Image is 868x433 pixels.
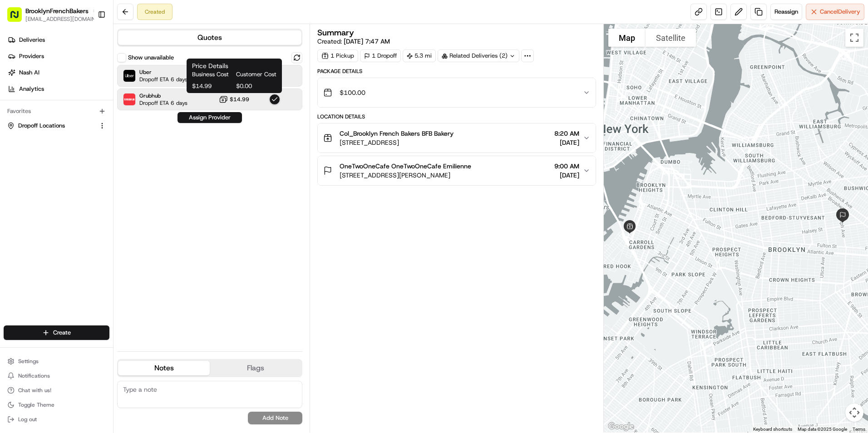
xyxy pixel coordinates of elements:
[4,413,109,426] button: Log out
[141,116,165,127] button: See all
[340,162,471,171] span: OneTwoOneCafe OneTwoOneCafe Emilienne
[753,426,792,433] button: Keyboard shortcuts
[210,361,301,375] button: Flags
[18,401,54,408] span: Toggle Theme
[4,33,113,47] a: Deliveries
[139,92,187,99] span: Grubhub
[75,141,79,148] span: •
[340,129,454,138] span: Col_Brooklyn French Bakers BFB Bakery
[90,225,110,232] span: Pylon
[41,87,149,96] div: Start new chat
[554,162,579,171] span: 9:00 AM
[18,387,51,394] span: Chat with us!
[770,4,802,20] button: Reassign
[554,171,579,180] span: [DATE]
[4,369,109,382] button: Notifications
[28,141,74,148] span: [PERSON_NAME]
[128,54,174,62] label: Show unavailable
[19,69,39,77] span: Nash AI
[123,93,135,105] img: Grubhub
[4,399,109,411] button: Toggle Theme
[9,9,27,27] img: Nash
[317,113,596,120] div: Location Details
[845,403,863,422] button: Map camera controls
[9,132,24,147] img: Nelly AZAMBRE
[230,96,249,103] span: $14.99
[236,82,276,90] span: $0.00
[774,8,798,16] span: Reassign
[9,118,58,125] div: Past conversations
[606,421,636,433] a: Open this area in Google Maps (opens a new window)
[317,37,390,46] span: Created:
[360,49,401,62] div: 1 Dropoff
[192,70,232,79] span: Business Cost
[9,36,165,51] p: Welcome 👋
[317,49,358,62] div: 1 Pickup
[4,82,113,96] a: Analytics
[18,203,69,212] span: Knowledge Base
[318,156,596,185] button: OneTwoOneCafe OneTwoOneCafe Emilienne[STREET_ADDRESS][PERSON_NAME]9:00 AM[DATE]
[154,89,165,100] button: Start new chat
[554,129,579,138] span: 8:20 AM
[19,87,35,103] img: 1724597045416-56b7ee45-8013-43a0-a6f9-03cb97ddad50
[192,82,232,90] span: $14.99
[41,96,125,103] div: We're available if you need us!
[7,122,95,130] a: Dropoff Locations
[139,99,187,107] span: Dropoff ETA 6 days
[18,122,65,130] span: Dropoff Locations
[9,157,24,171] img: Klarizel Pensader
[9,87,25,103] img: 1736555255976-a54dd68f-1ca7-489b-9aae-adbdc363a1c4
[80,141,99,148] span: [DATE]
[118,30,301,45] button: Quotes
[798,427,847,432] span: Map data ©2025 Google
[25,6,89,15] button: BrooklynFrenchBakers
[608,29,646,47] button: Show street map
[317,68,596,75] div: Package Details
[53,329,71,337] span: Create
[118,361,210,375] button: Notes
[64,225,110,232] a: Powered byPylon
[806,4,864,20] button: CancelDelivery
[340,171,471,180] span: [STREET_ADDRESS][PERSON_NAME]
[5,199,73,216] a: 📗Knowledge Base
[19,52,44,60] span: Providers
[139,69,187,76] span: Uber
[77,165,80,172] span: •
[139,76,187,83] span: Dropoff ETA 6 days
[4,384,109,397] button: Chat with us!
[4,104,109,118] div: Favorites
[4,65,113,80] a: Nash AI
[438,49,519,62] div: Related Deliveries (2)
[192,61,276,70] h1: Price Details
[4,325,109,340] button: Create
[18,416,37,423] span: Log out
[317,29,354,37] h3: Summary
[646,29,696,47] button: Show satellite imagery
[236,70,276,79] span: Customer Cost
[25,15,99,23] button: [EMAIL_ADDRESS][DOMAIN_NAME]
[86,203,146,212] span: API Documentation
[9,204,16,211] div: 📗
[4,118,109,133] button: Dropoff Locations
[19,85,44,93] span: Analytics
[344,37,390,45] span: [DATE] 7:47 AM
[28,165,75,172] span: Klarizel Pensader
[845,29,863,47] button: Toggle fullscreen view
[820,8,860,16] span: Cancel Delivery
[82,165,100,172] span: [DATE]
[4,4,94,25] button: BrooklynFrenchBakers[EMAIL_ADDRESS][DOMAIN_NAME]
[853,427,865,432] a: Terms
[340,138,454,147] span: [STREET_ADDRESS]
[24,59,150,68] input: Clear
[340,88,365,97] span: $100.00
[18,166,25,173] img: 1736555255976-a54dd68f-1ca7-489b-9aae-adbdc363a1c4
[219,95,249,104] button: $14.99
[554,138,579,147] span: [DATE]
[19,36,45,44] span: Deliveries
[606,421,636,433] img: Google
[4,355,109,368] button: Settings
[18,358,39,365] span: Settings
[178,112,242,123] button: Assign Provider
